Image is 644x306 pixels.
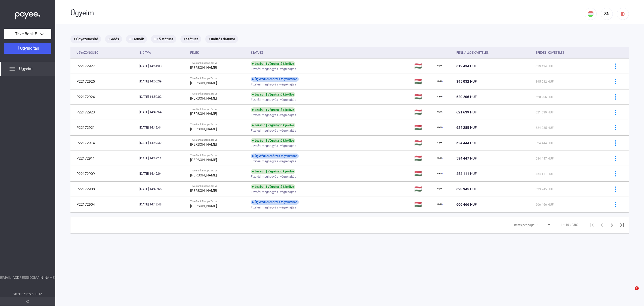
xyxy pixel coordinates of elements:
img: arrow-double-left-grey.svg [26,300,29,303]
div: [DATE] 14:49:04 [139,171,186,176]
span: Fizetési meghagyás - végrehajtás [251,143,296,149]
img: payee-logo [437,109,443,115]
div: Lezárult | Végrehajtó kijelölve [251,169,295,174]
img: more-blue [613,110,618,115]
span: 395 032 HUF [536,80,554,83]
button: more-blue [610,76,621,87]
div: Ügyvédi ellenőrzés folyamatban [251,154,299,159]
div: [DATE] 14:50:39 [139,79,186,84]
span: 620 206 HUF [456,95,477,99]
span: 621 639 HUF [456,110,477,114]
div: 1 – 10 of 389 [560,222,579,228]
mat-chip: + Indítás dátuma [205,35,238,43]
span: Fizetési meghagyás - végrehajtás [251,204,296,210]
mat-select: Items per page: [537,222,551,228]
strong: [PERSON_NAME] [190,81,217,85]
strong: [PERSON_NAME] [190,96,217,100]
strong: [PERSON_NAME] [190,189,217,193]
td: P22172908 [70,181,137,197]
div: [DATE] 14:50:02 [139,94,186,99]
td: P22172914 [70,135,137,150]
button: SN [601,8,613,20]
strong: [PERSON_NAME] [190,204,217,208]
div: [DATE] 14:49:11 [139,156,186,161]
button: more-blue [610,199,621,210]
td: P22172923 [70,105,137,120]
td: 🇭🇺 [412,74,435,89]
div: Ügyvédi ellenőrzés folyamatban [251,200,299,205]
td: 🇭🇺 [412,135,435,150]
div: Fennálló követelés [456,50,489,56]
button: more-blue [610,107,621,117]
div: Lezárult | Végrehajtó kijelölve [251,184,295,189]
div: Trive Bank Europe Zrt. vs [190,185,247,188]
img: more-blue [613,64,618,69]
div: Felek [190,50,247,56]
button: Next page [607,220,617,230]
button: more-blue [610,91,621,102]
img: more-blue [613,94,618,100]
div: SN [602,11,611,17]
button: HU [585,8,597,20]
div: Felek [190,50,199,56]
button: more-blue [610,184,621,194]
iframe: Intercom live chat [624,286,636,298]
img: logout-red [620,11,626,17]
div: Trive Bank Europe Zrt. vs [190,169,247,172]
span: Fizetési meghagyás - végrehajtás [251,81,296,87]
img: payee-logo [437,63,443,69]
div: [DATE] 14:49:32 [139,140,186,145]
img: payee-logo [437,201,443,207]
span: 584 447 HUF [536,157,554,160]
span: 624 444 HUF [456,141,477,145]
mat-chip: + Adós [105,35,122,43]
img: more-blue [613,140,618,146]
div: Trive Bank Europe Zrt. vs [190,108,247,111]
mat-chip: + Ügyazonosító [70,35,101,43]
span: 454 111 HUF [536,172,554,176]
td: 🇭🇺 [412,166,435,181]
span: Trive Bank Europe Zrt. [15,31,40,37]
th: Státusz [249,47,412,58]
div: [DATE] 14:48:48 [139,202,186,207]
span: 584 447 HUF [456,156,477,160]
div: Ügyeim [70,9,585,17]
span: Fizetési meghagyás - végrehajtás [251,66,296,72]
div: Trive Bank Europe Zrt. vs [190,154,247,157]
img: more-blue [613,125,618,130]
td: 🇭🇺 [412,151,435,166]
span: 395 032 HUF [456,79,477,83]
div: [DATE] 14:48:56 [139,187,186,192]
strong: [PERSON_NAME] [190,158,217,162]
strong: [PERSON_NAME] [190,112,217,116]
div: Ügyazonosító [76,50,135,56]
span: 623 945 HUF [456,187,477,191]
strong: [PERSON_NAME] [190,127,217,131]
button: Last page [617,220,627,230]
button: Trive Bank Europe Zrt. [4,29,51,39]
span: Fizetési meghagyás - végrehajtás [251,128,296,134]
span: 620 206 HUF [536,95,554,99]
img: white-payee-white-dot.svg [15,9,40,20]
div: Items per page: [514,222,535,228]
img: plus-white.svg [17,46,20,50]
div: Lezárult | Végrehajtó kijelölve [251,92,295,97]
img: payee-logo [437,140,443,146]
span: 1 [635,286,639,290]
td: 🇭🇺 [412,181,435,197]
mat-chip: + Termék [126,35,147,43]
div: Ügyvédi ellenőrzés folyamatban [251,77,299,82]
span: Fizetési meghagyás - végrehajtás [251,158,296,164]
span: 10 [537,223,541,227]
span: 454 111 HUF [456,172,477,176]
button: more-blue [610,168,621,179]
img: more-blue [613,156,618,161]
button: more-blue [610,122,621,133]
strong: v2.11.12 [30,292,42,296]
td: 🇭🇺 [412,89,435,104]
div: Lezárult | Végrehajtó kijelölve [251,61,295,66]
td: P22172927 [70,58,137,74]
div: Trive Bank Europe Zrt. vs [190,92,247,95]
div: Lezárult | Végrehajtó kijelölve [251,123,295,128]
img: payee-logo [437,155,443,161]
